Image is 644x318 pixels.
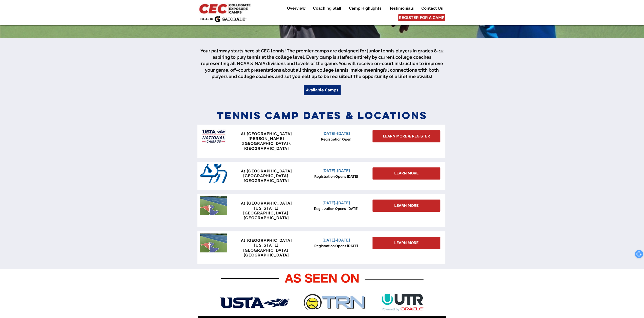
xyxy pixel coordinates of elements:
[385,5,417,11] a: Testimonials
[322,168,350,173] span: [DATE]-[DATE]
[200,196,227,215] img: penn tennis courts with logo.jpeg
[394,203,419,208] span: LEARN MORE
[241,238,292,248] span: At [GEOGRAPHIC_DATA][US_STATE]
[198,3,253,14] img: CEC Logo Primary_edited.jpg
[241,201,292,210] span: At [GEOGRAPHIC_DATA][US_STATE]
[419,5,445,11] p: Contact Us
[200,16,246,22] img: Fueled by Gatorade.png
[322,131,350,136] span: [DATE]-[DATE]
[372,200,440,212] a: LEARN MORE
[283,5,309,11] a: Overview
[372,167,440,180] div: LEARN MORE
[372,237,440,249] a: LEARN MORE
[219,271,425,313] img: As Seen On CEC .png
[200,127,227,146] img: USTA Campus image_edited.jpg
[243,248,289,257] span: [GEOGRAPHIC_DATA], [GEOGRAPHIC_DATA]
[314,174,358,178] span: Registration Opens [DATE]
[383,134,430,139] span: LEARN MORE & REGISTER
[279,5,446,11] nav: Site
[345,5,385,11] a: Camp Highlights
[309,5,345,11] a: Coaching Staff
[217,109,427,122] span: Tennis Camp Dates & Locations
[314,207,358,211] span: Registration Opens [DATE]
[314,244,358,248] span: Registration Opens [DATE]
[372,130,440,142] a: LEARN MORE & REGISTER
[346,5,384,11] p: Camp Highlights
[399,15,444,21] span: REGISTER FOR A CAMP
[243,211,289,220] span: [GEOGRAPHIC_DATA], [GEOGRAPHIC_DATA]
[394,240,419,246] span: LEARN MORE
[200,48,444,79] span: Your pathway starts here at CEC tennis! The premier camps are designed for junior tennis players ...
[200,233,227,252] img: penn tennis courts with logo.jpeg
[310,5,344,11] p: Coaching Staff
[322,201,350,205] span: [DATE]-[DATE]
[284,5,308,11] p: Overview
[394,171,419,176] span: LEARN MORE
[241,169,292,173] span: At [GEOGRAPHIC_DATA]
[243,173,289,183] span: [GEOGRAPHIC_DATA], [GEOGRAPHIC_DATA]
[418,5,446,11] a: Contact Us
[321,137,351,141] span: Registration Open
[306,87,338,93] span: Available Camps
[398,14,445,21] a: REGISTER FOR A CAMP
[200,164,227,183] img: San_Diego_Toreros_logo.png
[322,238,350,243] span: [DATE]-[DATE]
[387,5,416,11] p: Testimonials
[241,131,292,136] span: At [GEOGRAPHIC_DATA]
[304,85,341,95] a: Available Camps
[242,136,291,151] span: [PERSON_NAME] ([GEOGRAPHIC_DATA]), [GEOGRAPHIC_DATA]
